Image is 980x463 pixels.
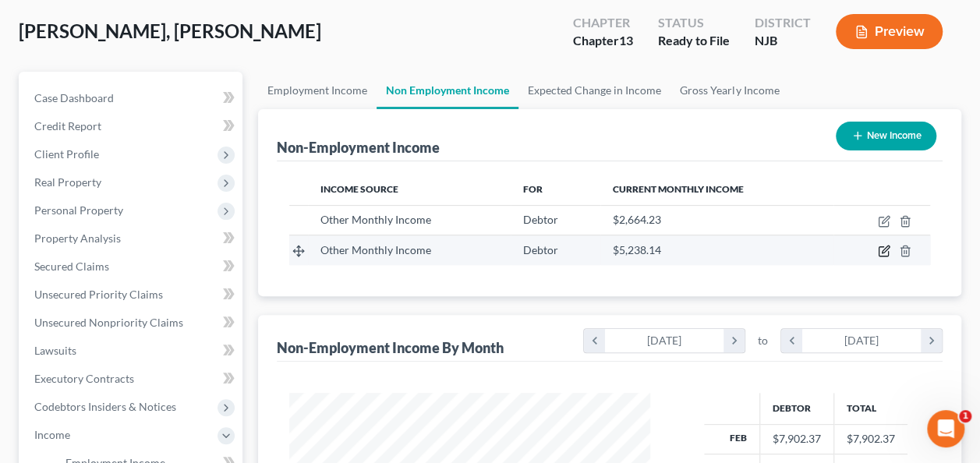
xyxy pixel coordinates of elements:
[605,329,724,352] div: [DATE]
[836,122,936,150] button: New Income
[613,213,661,226] span: $2,664.23
[34,372,134,385] span: Executory Contracts
[22,365,242,393] a: Executory Contracts
[22,224,242,253] a: Property Analysis
[22,112,242,140] a: Credit Report
[22,253,242,281] a: Secured Claims
[34,91,114,104] span: Case Dashboard
[833,424,907,454] td: $7,902.37
[277,338,504,357] div: Non-Employment Income By Month
[658,14,730,32] div: Status
[320,183,398,195] span: Income Source
[755,14,811,32] div: District
[802,329,922,352] div: [DATE]
[959,410,971,422] span: 1
[19,19,321,42] span: [PERSON_NAME], [PERSON_NAME]
[22,309,242,337] a: Unsecured Nonpriority Claims
[34,147,99,161] span: Client Profile
[759,393,833,424] th: Debtor
[320,243,431,256] span: Other Monthly Income
[523,213,558,226] span: Debtor
[724,329,745,352] i: chevron_right
[613,183,744,195] span: Current Monthly Income
[755,32,811,50] div: NJB
[377,72,518,109] a: Non Employment Income
[258,72,377,109] a: Employment Income
[573,14,633,32] div: Chapter
[34,119,101,133] span: Credit Report
[34,260,109,273] span: Secured Claims
[518,72,670,109] a: Expected Change in Income
[836,14,943,49] button: Preview
[34,203,123,217] span: Personal Property
[584,329,605,352] i: chevron_left
[34,400,176,413] span: Codebtors Insiders & Notices
[619,33,633,48] span: 13
[34,288,163,301] span: Unsecured Priority Claims
[704,424,760,454] th: Feb
[921,329,942,352] i: chevron_right
[833,393,907,424] th: Total
[658,32,730,50] div: Ready to File
[523,243,558,256] span: Debtor
[573,32,633,50] div: Chapter
[34,316,183,329] span: Unsecured Nonpriority Claims
[22,84,242,112] a: Case Dashboard
[773,431,821,447] div: $7,902.37
[34,344,76,357] span: Lawsuits
[277,138,440,157] div: Non-Employment Income
[670,72,788,109] a: Gross Yearly Income
[758,333,768,348] span: to
[320,213,431,226] span: Other Monthly Income
[22,281,242,309] a: Unsecured Priority Claims
[927,410,964,447] iframe: Intercom live chat
[22,337,242,365] a: Lawsuits
[34,231,121,245] span: Property Analysis
[34,175,101,189] span: Real Property
[781,329,802,352] i: chevron_left
[613,243,661,256] span: $5,238.14
[523,183,543,195] span: For
[34,428,70,441] span: Income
